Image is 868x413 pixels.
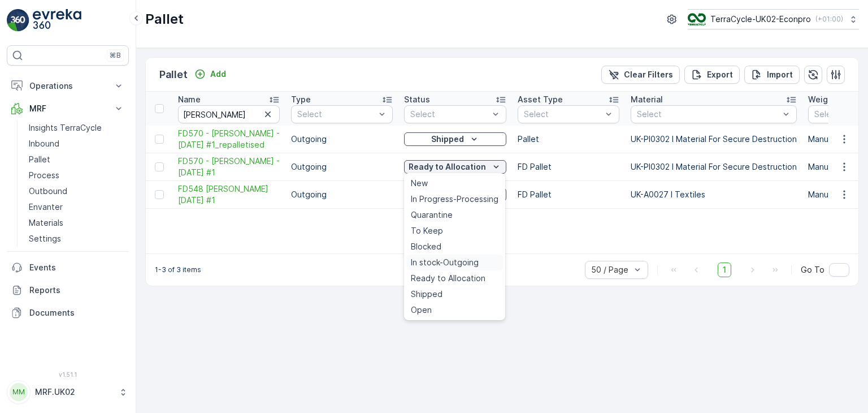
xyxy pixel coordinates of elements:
[178,156,280,178] span: FD570 - [PERSON_NAME] - [DATE] #1
[411,209,453,221] span: Quarantine
[631,189,797,200] p: UK-A0027 I Textiles
[7,279,129,302] a: Reports
[24,120,129,136] a: Insights TerraCycle
[808,94,866,105] p: Weight Source
[210,68,226,80] p: Add
[29,170,59,181] p: Process
[29,103,106,114] p: MRF
[291,161,393,173] p: Outgoing
[411,273,485,284] span: Ready to Allocation
[7,302,129,324] a: Documents
[159,67,188,83] p: Pallet
[29,262,124,273] p: Events
[411,304,432,316] span: Open
[24,152,129,167] a: Pallet
[297,109,375,120] p: Select
[10,383,28,401] div: MM
[404,132,506,146] button: Shipped
[190,67,231,81] button: Add
[178,105,280,123] input: Search
[688,13,706,25] img: terracycle_logo_wKaHoWT.png
[178,156,280,178] a: FD570 - Peter Millar - 30.01.2025 #1
[29,80,106,92] p: Operations
[29,138,59,149] p: Inbound
[24,167,129,183] a: Process
[707,69,733,80] p: Export
[145,10,184,28] p: Pallet
[409,161,486,173] p: Ready to Allocation
[631,134,797,145] p: UK-PI0302 I Material For Secure Destruction
[710,14,811,25] p: TerraCycle-UK02-Econpro
[518,161,619,173] p: FD Pallet
[801,264,824,276] span: Go To
[29,186,67,197] p: Outbound
[815,15,843,24] p: ( +01:00 )
[411,289,442,300] span: Shipped
[518,94,563,105] p: Asset Type
[411,225,443,236] span: To Keep
[404,94,430,105] p: Status
[404,160,506,174] button: Ready to Allocation
[411,257,479,268] span: In stock-Outgoing
[29,217,63,229] p: Materials
[631,94,663,105] p: Material
[24,231,129,247] a: Settings
[291,134,393,145] p: Outgoing
[411,193,498,205] span: In Progress-Processing
[718,263,731,277] span: 1
[767,69,793,80] p: Import
[7,256,129,279] a: Events
[110,51,121,60] p: ⌘B
[291,94,311,105] p: Type
[7,75,129,97] button: Operations
[29,201,63,213] p: Envanter
[29,154,50,165] p: Pallet
[24,215,129,231] a: Materials
[684,66,740,84] button: Export
[29,122,102,134] p: Insights TerraCycle
[24,136,129,152] a: Inbound
[24,183,129,199] a: Outbound
[601,66,680,84] button: Clear Filters
[33,9,81,32] img: logo_light-DOdMpM7g.png
[24,199,129,215] a: Envanter
[29,307,124,319] p: Documents
[7,380,129,404] button: MMMRF.UK02
[155,265,201,274] p: 1-3 of 3 items
[29,233,61,244] p: Settings
[178,128,280,150] span: FD570 - [PERSON_NAME] - [DATE] #1_repalletised
[35,386,113,398] p: MRF.UK02
[7,9,29,32] img: logo
[518,134,619,145] p: Pallet
[7,371,129,378] span: v 1.51.1
[29,285,124,296] p: Reports
[291,189,393,200] p: Outgoing
[155,135,164,144] div: Toggle Row Selected
[155,190,164,199] div: Toggle Row Selected
[410,109,489,120] p: Select
[624,69,673,80] p: Clear Filters
[411,241,441,252] span: Blocked
[411,178,428,189] span: New
[637,109,779,120] p: Select
[631,161,797,173] p: UK-PI0302 I Material For Secure Destruction
[524,109,602,120] p: Select
[404,173,505,320] ul: Ready to Allocation
[155,162,164,171] div: Toggle Row Selected
[518,189,619,200] p: FD Pallet
[688,9,859,29] button: TerraCycle-UK02-Econpro(+01:00)
[178,183,280,206] span: FD548 [PERSON_NAME] [DATE] #1
[178,183,280,206] a: FD548 Peter Millar 31.12.2024 #1
[431,134,464,145] p: Shipped
[744,66,800,84] button: Import
[178,128,280,150] a: FD570 - Peter Millar - 30.01.2025 #1_repalletised
[178,94,201,105] p: Name
[7,97,129,120] button: MRF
